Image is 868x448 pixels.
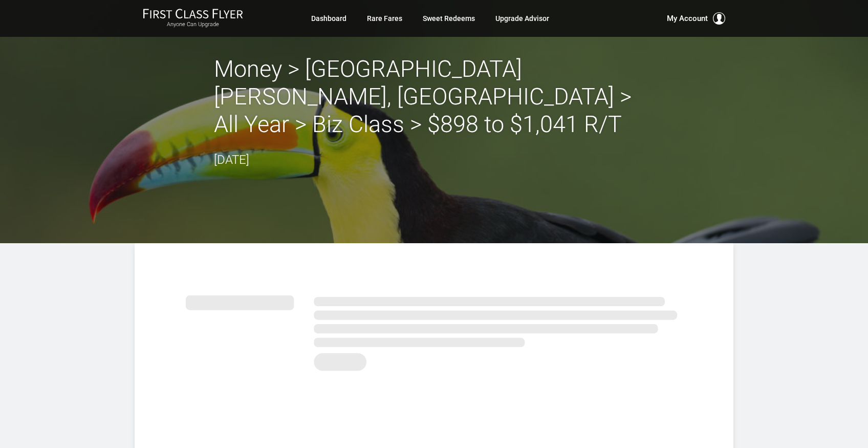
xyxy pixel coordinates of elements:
[311,9,346,28] a: Dashboard
[667,12,708,25] span: My Account
[143,8,243,29] a: First Class FlyerAnyone Can Upgrade
[495,9,549,28] a: Upgrade Advisor
[214,55,654,138] h2: Money > [GEOGRAPHIC_DATA][PERSON_NAME], [GEOGRAPHIC_DATA] > All Year > Biz Class > $898 to $1,041...
[186,284,682,377] img: summary.svg
[143,21,243,28] small: Anyone Can Upgrade
[667,12,725,25] button: My Account
[423,9,475,28] a: Sweet Redeems
[143,8,243,19] img: First Class Flyer
[367,9,402,28] a: Rare Fares
[214,153,249,167] time: [DATE]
